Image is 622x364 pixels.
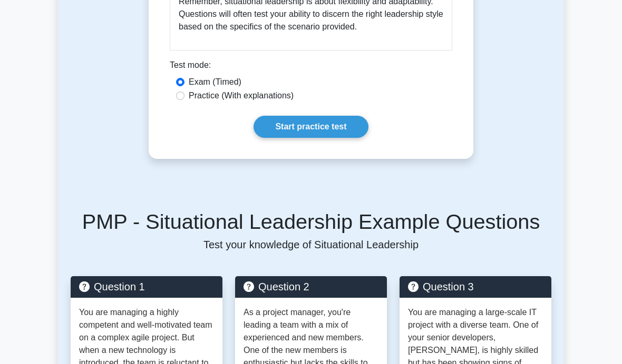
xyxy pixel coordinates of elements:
label: Practice (With explanations) [189,89,294,102]
h5: Question 3 [408,280,543,293]
label: Exam (Timed) [189,76,241,88]
h5: Question 1 [79,280,214,293]
h5: PMP - Situational Leadership Example Questions [71,209,551,235]
p: Test your knowledge of Situational Leadership [71,238,551,251]
div: Test mode: [170,59,452,76]
h5: Question 2 [244,280,378,293]
a: Start practice test [254,116,368,138]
